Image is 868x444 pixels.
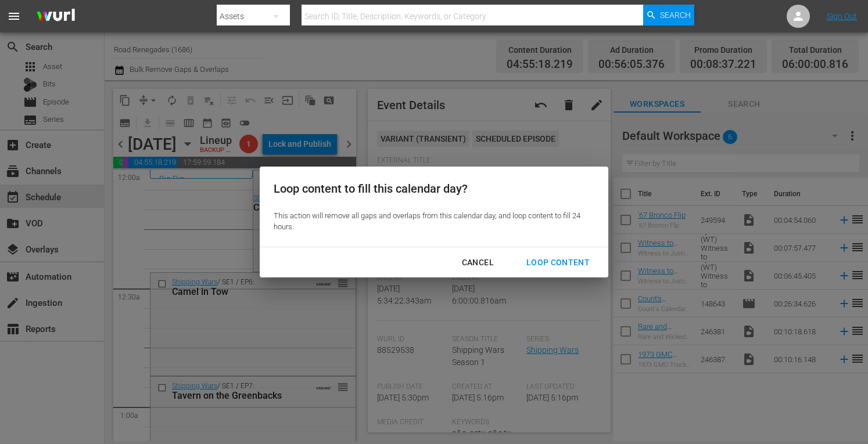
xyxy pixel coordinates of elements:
[660,5,691,26] span: Search
[827,12,857,21] a: Sign Out
[453,255,503,270] div: Cancel
[28,3,84,30] img: ans4CAIJ8jUAAAAAAAAAAAAAAAAAAAAAAAAgQb4GAAAAAAAAAAAAAAAAAAAAAAAAJMjXAAAAAAAAAAAAAAAAAAAAAAAAgAT5G...
[517,255,599,270] div: Loop Content
[274,211,587,232] div: This action will remove all gaps and overlaps from this calendar day, and loop content to fill 24...
[7,9,21,23] span: menu
[274,181,587,197] div: Loop content to fill this calendar day?
[512,252,604,273] button: Loop Content
[448,252,508,273] button: Cancel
